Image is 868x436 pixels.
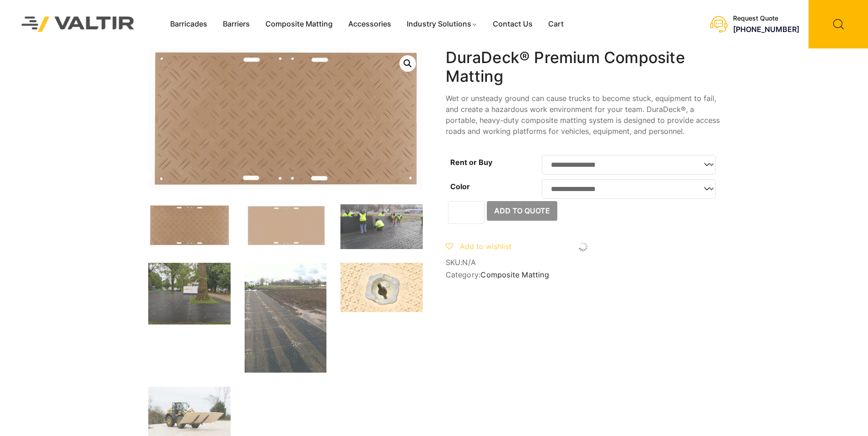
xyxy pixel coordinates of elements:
img: MegaDeck_7.jpg [340,263,423,312]
a: Accessories [340,17,399,31]
a: [PHONE_NUMBER] [733,25,799,34]
label: Rent or Buy [450,158,492,167]
h1: DuraDeck® Premium Composite Matting [446,48,720,86]
a: Barricades [162,17,215,31]
img: DuraDeck-Black-Valtir.jpg [244,263,327,373]
div: Request Quote [733,15,799,22]
span: Category: [446,271,720,279]
img: DuraDeck-rugged-w-hand-holds.jpg [148,204,231,247]
img: duradeck-installation-valtir-events.jpg [340,204,423,249]
a: Contact Us [485,17,540,31]
a: Composite Matting [480,270,549,279]
a: Industry Solutions [399,17,485,31]
label: Color [450,182,470,191]
img: Valtir Rentals [10,5,146,43]
a: Cart [540,17,571,31]
span: N/A [462,258,476,267]
a: Composite Matting [258,17,340,31]
img: duradeck-groundprotection-4-1024x768-1.jpg [148,263,231,324]
button: Add to Quote [487,201,557,221]
a: Barriers [215,17,258,31]
p: Wet or unsteady ground can cause trucks to become stuck, equipment to fail, and create a hazardou... [446,93,720,137]
img: DuraDeck-pedestrian-w-hand-holds.jpg [244,204,327,247]
input: Product quantity [448,201,485,224]
span: SKU: [446,258,720,267]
